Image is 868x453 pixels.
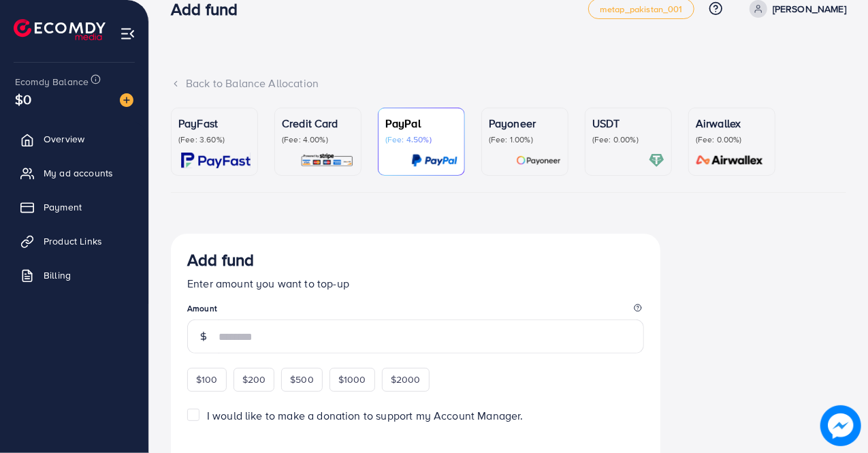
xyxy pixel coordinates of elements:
[649,153,664,168] img: card
[516,153,561,168] img: card
[171,76,846,91] div: Back to Balance Allocation
[120,26,135,42] img: menu
[385,115,457,131] p: PayPal
[44,132,84,146] span: Overview
[10,193,138,221] a: Payment
[391,373,421,386] span: $2000
[14,19,106,40] img: logo
[489,115,561,131] p: Payoneer
[10,125,138,153] a: Overview
[187,250,254,270] h3: Add fund
[181,153,251,168] img: card
[592,115,664,131] p: USDT
[15,75,89,89] span: Ecomdy Balance
[592,134,664,145] p: (Fee: 0.00%)
[338,373,366,386] span: $1000
[178,115,251,131] p: PayFast
[10,228,138,255] a: Product Links
[44,234,102,248] span: Product Links
[282,115,354,131] p: Credit Card
[120,93,133,107] img: image
[282,134,354,145] p: (Fee: 4.00%)
[290,373,314,386] span: $500
[411,153,457,168] img: card
[10,262,138,289] a: Billing
[178,134,251,145] p: (Fee: 3.60%)
[696,115,768,131] p: Airwallex
[44,166,113,180] span: My ad accounts
[196,373,218,386] span: $100
[187,275,644,292] p: Enter amount you want to top-up
[489,134,561,145] p: (Fee: 1.00%)
[300,153,354,168] img: card
[820,405,861,446] img: image
[600,5,683,14] span: metap_pakistan_001
[187,302,644,319] legend: Amount
[242,373,266,386] span: $200
[44,200,82,214] span: Payment
[773,1,846,17] p: [PERSON_NAME]
[692,153,768,168] img: card
[44,268,71,282] span: Billing
[696,134,768,145] p: (Fee: 0.00%)
[10,159,138,187] a: My ad accounts
[207,408,524,423] span: I would like to make a donation to support my Account Manager.
[385,134,457,145] p: (Fee: 4.50%)
[15,89,31,109] span: $0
